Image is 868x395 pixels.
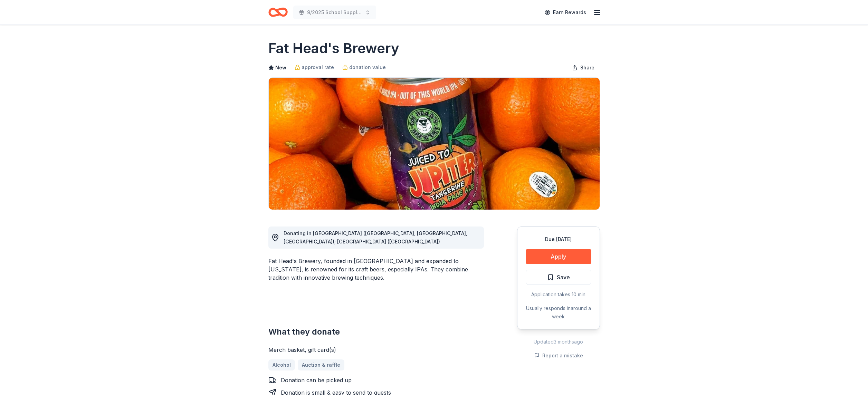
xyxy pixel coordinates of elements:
[349,63,386,71] span: donation value
[284,230,467,244] span: Donating in [GEOGRAPHIC_DATA] ([GEOGRAPHIC_DATA], [GEOGRAPHIC_DATA], [GEOGRAPHIC_DATA]); [GEOGRAP...
[534,351,583,360] button: Report a mistake
[269,78,600,210] img: Image for Fat Head's Brewery
[268,359,295,370] a: Alcohol
[526,290,591,299] div: Application takes 10 min
[298,359,344,370] a: Auction & raffle
[541,6,590,19] a: Earn Rewards
[517,338,600,346] div: Updated 3 months ago
[293,6,376,19] button: 9/2025 School Supply Drive
[295,63,334,71] a: approval rate
[526,235,591,243] div: Due [DATE]
[281,376,352,384] div: Donation can be picked up
[526,249,591,264] button: Apply
[275,64,286,72] span: New
[268,39,399,58] h1: Fat Head's Brewery
[526,304,591,321] div: Usually responds in around a week
[268,346,484,354] div: Merch basket, gift card(s)
[526,270,591,285] button: Save
[307,8,362,17] span: 9/2025 School Supply Drive
[557,273,570,282] span: Save
[268,326,484,337] h2: What they donate
[268,4,288,20] a: Home
[268,257,484,282] div: Fat Head's Brewery, founded in [GEOGRAPHIC_DATA] and expanded to [US_STATE], is renowned for its ...
[580,64,594,72] span: Share
[302,63,334,71] span: approval rate
[566,61,600,75] button: Share
[342,63,386,71] a: donation value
